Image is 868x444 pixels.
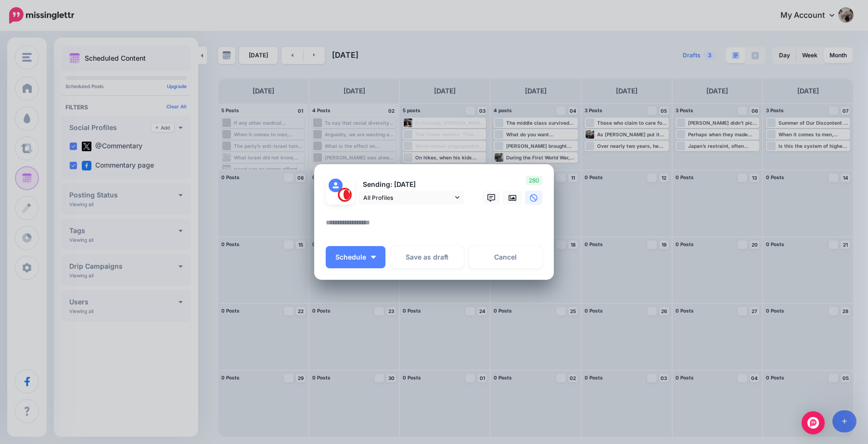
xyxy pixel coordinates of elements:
[526,176,542,185] span: 280
[338,188,352,202] img: 291864331_468958885230530_187971914351797662_n-bsa127305.png
[802,411,825,434] div: Open Intercom Messenger
[358,179,464,190] p: Sending: [DATE]
[371,256,376,259] img: arrow-down-white.png
[335,254,366,261] span: Schedule
[469,246,542,268] a: Cancel
[390,246,464,268] button: Save as draft
[329,179,343,193] img: user_default_image.png
[358,191,464,205] a: All Profiles
[363,193,453,203] span: All Profiles
[326,246,385,268] button: Schedule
